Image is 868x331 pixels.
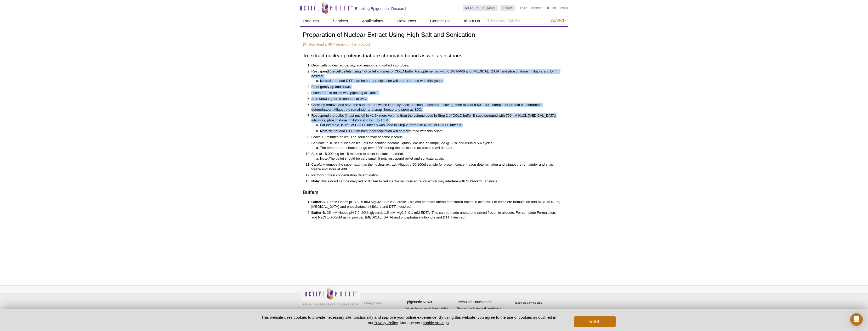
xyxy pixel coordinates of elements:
a: Resources [394,16,419,26]
li: , 25 mM Hepes pH 7.9, 20%, glycerol, 1.5 mM MgCl2, 0.1 mM EDTA. This can be made ahead and stored... [311,210,560,220]
li: Sonicate in 10 sec pulses on ice until the solution become liquidly. We use an amplitude @ 65% an... [311,141,560,150]
h4: Epigenetic News [405,300,455,304]
a: Contact Us [427,16,453,26]
li: , 10 mM Hepes pH 7.9, 5 mM MgCl2, 0.25M Sucrose. This can be made ahead and stored frozen in aliq... [311,200,560,209]
a: Privacy Policy [373,321,398,325]
li: Spin 9800 x g for 10 minutes at 4°C. [311,97,560,101]
li: Grow cells to desired density and amount and collect into tubes. [311,63,560,68]
a: Register [531,6,542,10]
a: Applications [359,16,386,26]
li: do not add DTT if an immunoprecipitation will be performed with this lysate [320,129,560,133]
strong: Buffer A [311,200,325,204]
p: Get our brochures and newsletters, or request them by mail. [457,306,507,319]
div: Open Intercom Messenger [850,313,863,326]
li: This extract can be dialyzed or diluted to reduce the salt concentration which may interfere with... [311,179,560,184]
a: Download a PDF version of this protocol [303,42,370,47]
li: Carefully remove and save the supernatant which is the cytosolic fraction, if desired. If saving,... [311,103,560,112]
li: | [529,5,530,11]
li: Leave 10 minutes on ice. The solution may become viscous. [311,135,560,139]
li: The pellet should be very small. If not, resuspend pellet and sonicate again. [320,156,560,161]
h2: Enabling Epigenetics Research [355,6,407,11]
img: Your Cart [547,6,549,9]
li: Carefully remove the supernatant as the nuclear extract. Aliquot a 50-100ul sample for protein co... [311,162,560,172]
li: Pipet gently up and down. [311,85,560,89]
h2: To extract nuclear proteins that are chromatin bound as well as histones. [303,52,565,59]
strong: Note: [320,129,329,133]
strong: Note: [320,79,329,83]
a: Services [330,16,351,26]
table: Click to Verify - This site chose Symantec SSL for secure e-commerce and confidential communicati... [509,295,549,306]
li: Perform protein concentration determination. [311,173,560,178]
li: Resuspend the cell pellets using 4-5 pellet volumes of COLD buffer A supplemented with 0.1% NP40 ... [311,69,560,83]
strong: Buffer B [311,211,325,215]
li: Leave 20 min on ice with pipetting at 10min. [311,91,560,95]
a: ABOUT SSL CERTIFICATES [515,302,542,304]
span: Search [550,18,565,23]
a: About Us [461,16,483,26]
li: (0 items) [547,5,568,11]
li: Resuspend the pellet (intact nuclei) in ~1.5x more volume than the volume used in Step 2 of COLD ... [311,113,560,133]
h2: Buffers [303,189,565,196]
a: Terms & Conditions [363,307,390,315]
li: For example, if 3mL of COLD Buffer A was used in Step 2, then use 4.5mL of COLD Buffer B. [320,123,560,127]
button: Got it! [574,316,616,327]
button: cookie settings [423,321,449,325]
strong: Note: [320,156,329,160]
strong: Note: [311,179,320,183]
input: Keyword, Cat. No. [483,16,568,25]
button: Search [549,18,567,23]
h1: Preparation of Nuclear Extract Using High Salt and Sonication [303,31,565,39]
a: English [500,5,515,11]
li: Spin at 15,000 x g for 15 minutes to pellet insoluble material. [311,152,560,161]
a: Privacy Policy [363,299,383,307]
a: [GEOGRAPHIC_DATA] [463,5,498,11]
h4: Technical Downloads [457,300,507,304]
img: Active Motif, [300,285,360,307]
p: This website uses cookies to provide necessary site functionality and improve your online experie... [252,315,565,326]
a: Products [300,16,322,26]
li: do not add DTT if an immunoprecipitation will be performed with this lysate [320,78,560,83]
a: Cart [547,6,556,10]
p: Sign up for our monthly newsletter highlighting recent publications in the field of epigenetics. [405,306,455,324]
li: The temperature should not go over 10°C during the sonication as proteins will denature. [320,145,560,150]
a: Login [520,6,527,10]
